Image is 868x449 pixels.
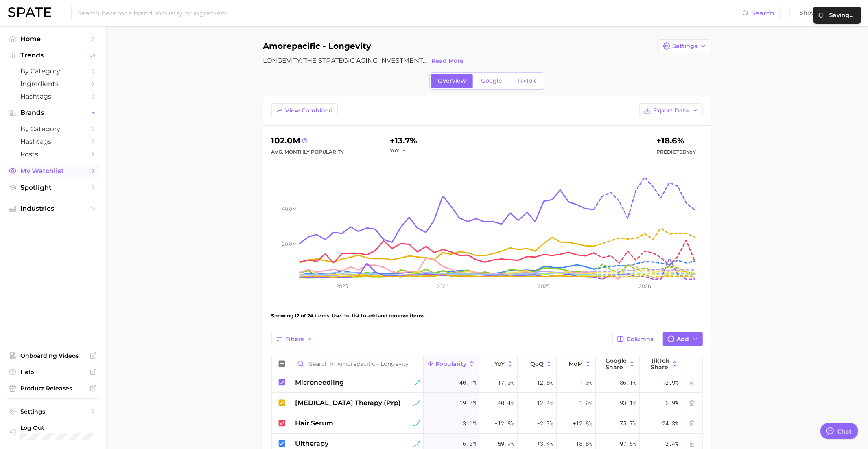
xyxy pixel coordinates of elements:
[263,42,372,51] h1: Amorepacific - Longevity
[459,398,476,408] span: 19.0m
[272,413,702,434] button: hair serumsustained riser13.1m-12.8%-2.3%+12.8%75.7%24.3%
[798,8,862,18] button: ShowUS Market
[390,147,407,154] button: YoY
[20,352,85,359] span: Onboarding Videos
[295,378,344,387] span: microneedling
[432,57,464,64] span: Read More
[286,336,304,343] span: Filters
[537,418,553,428] span: -2.3%
[627,336,654,343] span: Columns
[666,439,679,449] span: 2.4%
[657,147,696,157] span: Predicted
[413,440,420,447] img: sustained riser
[20,80,85,88] span: Ingredients
[657,134,696,147] div: +18.6%
[481,77,502,84] span: Google
[459,378,476,387] span: 40.1m
[20,184,85,191] span: Spotlight
[7,165,99,177] a: My Watchlist
[7,33,99,45] a: Home
[8,7,51,17] img: SPATE
[662,378,679,387] span: 13.9%
[431,74,473,88] a: Overview
[494,361,505,367] span: YoY
[620,439,636,449] span: 97.6%
[20,408,85,415] span: Settings
[576,398,593,408] span: -1.0%
[663,332,703,346] button: Add
[7,366,99,378] a: Help
[620,398,636,408] span: 93.1%
[282,241,297,247] tspan: 20.0m
[295,398,401,408] span: [MEDICAL_DATA] therapy (prp)
[271,134,344,147] div: 102.0m
[7,77,99,90] a: Ingredients
[424,356,479,372] button: Popularity
[666,398,679,408] span: 6.9%
[20,92,85,100] span: Hashtags
[459,418,476,428] span: 13.1m
[517,77,536,84] span: TikTok
[20,125,85,133] span: by Category
[800,11,818,15] span: Show
[77,6,742,20] input: Search here for a brand, industry, or ingredient
[263,57,430,64] p: LONGEVITY: THE STRATEGIC AGING INVESTMENT
[20,205,85,212] span: Industries
[537,439,553,449] span: +3.4%
[7,49,99,62] button: Trends
[518,356,557,372] button: QoQ
[413,420,420,427] img: sustained riser
[576,378,593,387] span: -1.0%
[7,202,99,215] button: Industries
[413,379,420,386] img: sustained riser
[534,378,553,387] span: -12.8%
[620,378,636,387] span: 86.1%
[612,332,658,346] button: Columns
[7,135,99,148] a: Hashtags
[435,361,466,367] span: Popularity
[573,439,593,449] span: -18.8%
[390,134,417,147] div: +13.7%
[534,398,553,408] span: -12.4%
[20,138,85,145] span: Hashtags
[282,206,297,212] tspan: 40.0m
[662,418,679,428] span: 24.3%
[7,123,99,135] a: by Category
[638,283,650,289] tspan: 2026
[654,107,689,114] span: Export Data
[286,107,333,114] span: View Combined
[495,439,514,449] span: +59.9%
[292,393,424,413] div: platelet-rich plasma therapy (prp)
[479,356,517,372] button: YoY
[568,361,583,367] span: MoM
[596,356,640,372] button: Google Share
[20,385,85,392] span: Product Releases
[7,405,99,418] a: Settings
[474,74,509,88] a: Google
[437,283,449,289] tspan: 2024
[829,11,853,19] div: Saving...
[640,356,682,372] button: TikTok Share
[7,382,99,394] a: Product Releases
[530,361,544,367] span: QoQ
[20,150,85,158] span: Posts
[651,357,669,370] span: TikTok Share
[20,368,85,376] span: Help
[272,372,702,393] button: microneedlingsustained riser40.1m+17.0%-12.8%-1.0%86.1%13.9%
[606,357,627,370] span: Google Share
[272,393,702,413] button: [MEDICAL_DATA] therapy (prp)sustained riser19.0m+40.4%-12.4%-1.0%93.1%6.9%
[7,350,99,362] a: Onboarding Videos
[658,39,711,53] button: Settings
[495,418,514,428] span: -12.8%
[20,67,85,75] span: by Category
[495,398,514,408] span: +40.4%
[295,418,334,428] span: hair serum
[271,332,317,346] button: Filters
[7,107,99,119] button: Brands
[20,109,85,117] span: Brands
[292,356,424,372] input: Search in Amorepacific - Longevity
[677,336,689,343] span: Add
[7,422,99,442] a: Log out. Currently logged in with e-mail mathilde@spate.nyc.
[271,103,338,117] button: View Combined
[295,439,329,449] span: ultherapy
